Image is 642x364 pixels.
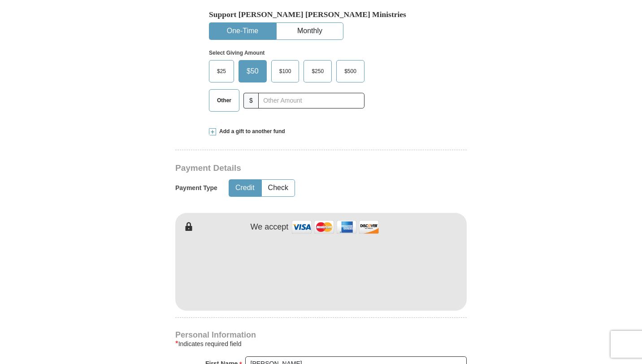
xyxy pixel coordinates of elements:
[216,128,285,135] span: Add a gift to another fund
[209,23,276,39] button: One-Time
[275,65,296,78] span: $100
[175,184,217,192] h5: Payment Type
[242,65,263,78] span: $50
[175,338,467,349] div: Indicates required field
[175,331,467,338] h4: Personal Information
[229,180,261,196] button: Credit
[251,222,289,232] h4: We accept
[209,10,433,19] h5: Support [PERSON_NAME] [PERSON_NAME] Ministries
[262,180,295,196] button: Check
[307,65,328,78] span: $250
[175,163,404,173] h3: Payment Details
[213,65,230,78] span: $25
[243,93,259,108] span: $
[213,94,236,107] span: Other
[258,93,364,108] input: Other Amount
[209,50,265,56] strong: Select Giving Amount
[291,217,380,237] img: credit cards accepted
[277,23,343,39] button: Monthly
[340,65,361,78] span: $500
